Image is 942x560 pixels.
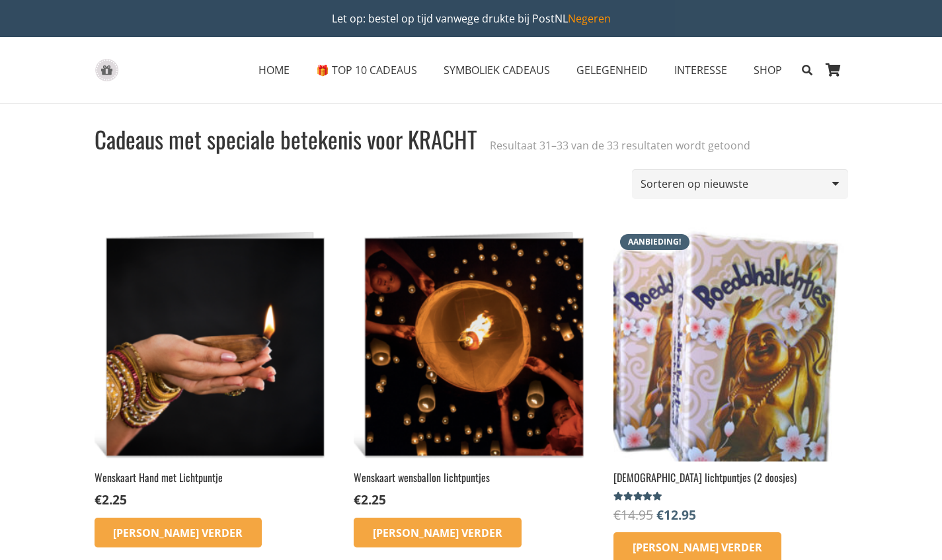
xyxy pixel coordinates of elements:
span: 🎁 TOP 10 CADEAUS [316,63,417,77]
img: Boeddha lichtjes voor een magische sfeer! Aanbieding bestel op inspirerendwinkelen.nl [613,227,847,461]
span: € [95,491,102,508]
a: Zoeken [795,54,818,87]
img: Wenskaart met quotes en wijsheden Geven kaars [95,227,329,461]
a: Negeren [568,11,611,26]
bdi: 12.95 [656,506,696,524]
a: INTERESSEINTERESSE Menu [661,54,740,87]
a: Lees meer over “Wenskaart wensballon lichtpuntjes” [354,518,522,548]
p: Resultaat 31–33 van de 33 resultaten wordt getoond [490,138,750,153]
a: GELEGENHEIDGELEGENHEID Menu [563,54,661,87]
span: € [656,506,664,524]
span: INTERESSE [674,63,727,77]
a: gift-box-icon-grey-inspirerendwinkelen [95,59,119,82]
a: Winkelwagen [819,37,848,103]
span: SYMBOLIEK CADEAUS [444,63,550,77]
span: € [613,506,621,524]
h2: [DEMOGRAPHIC_DATA] lichtpuntjes (2 doosjes) [613,470,847,485]
a: Wenskaart Hand met Lichtpuntje €2.25 [95,227,329,509]
a: SYMBOLIEK CADEAUSSYMBOLIEK CADEAUS Menu [430,54,563,87]
span: Aanbieding! [620,234,690,250]
a: SHOPSHOP Menu [740,54,795,87]
bdi: 2.25 [95,491,127,508]
h1: Cadeaus met speciale betekenis voor KRACHT [95,124,477,154]
a: Aanbieding! [DEMOGRAPHIC_DATA] lichtpuntjes (2 doosjes)Gewaardeerd 4.75 uit 5 [613,227,847,524]
select: Winkelbestelling [632,169,847,199]
span: GELEGENHEID [576,63,648,77]
bdi: 14.95 [613,506,653,524]
h2: Wenskaart wensballon lichtpuntjes [354,470,588,485]
h2: Wenskaart Hand met Lichtpuntje [95,470,329,485]
bdi: 2.25 [354,491,386,508]
span: HOME [258,63,290,77]
a: Lees meer over “Wenskaart Hand met Lichtpuntje” [95,518,262,548]
img: Wenskaarten met spreuken en wijsheden Wensballonnen lichtpuntjes [354,227,588,461]
span: € [354,491,361,508]
span: SHOP [754,63,782,77]
a: 🎁 TOP 10 CADEAUS🎁 TOP 10 CADEAUS Menu [303,54,430,87]
div: Gewaardeerd 4.75 uit 5 [613,491,664,502]
a: Wenskaart wensballon lichtpuntjes €2.25 [354,227,588,509]
span: Gewaardeerd uit 5 [613,491,662,502]
a: HOMEHOME Menu [245,54,303,87]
